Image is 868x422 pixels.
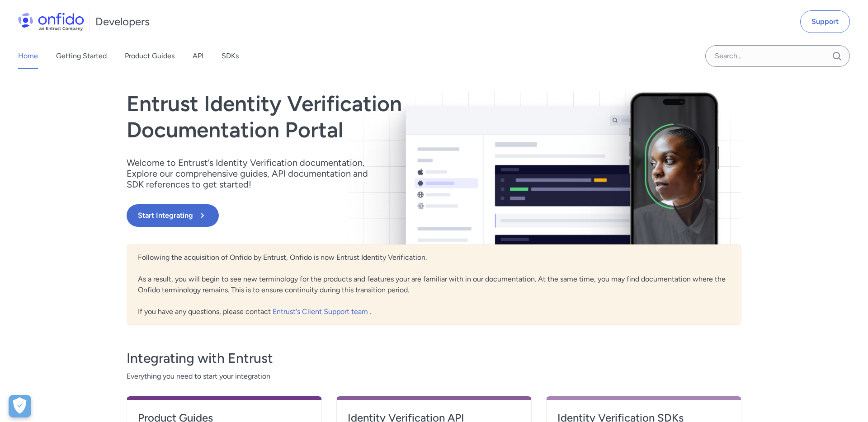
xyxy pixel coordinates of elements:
p: Welcome to Entrust’s Identity Verification documentation. Explore our comprehensive guides, API d... [127,157,380,190]
a: Support [800,10,850,33]
a: API [193,43,203,69]
button: Open Preferences [9,395,31,417]
h1: Entrust Identity Verification Documentation Portal [127,91,557,143]
a: Product Guides [125,43,175,69]
a: SDKs [222,43,239,69]
a: Home [18,43,38,69]
div: Following the acquisition of Onfido by Entrust, Onfido is now Entrust Identity Verification. As a... [127,244,741,325]
a: Start Integrating [127,204,557,227]
a: Getting Started [56,43,107,69]
img: Onfido Logo [18,13,84,31]
button: Start Integrating [127,204,219,227]
h3: Integrating with Entrust [127,349,741,367]
div: Cookie Preferences [9,395,31,417]
input: Onfido search input field [705,45,850,67]
h1: Developers [95,14,150,29]
span: Everything you need to start your integration [127,371,741,382]
a: Entrust's Client Support team [273,307,370,316]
